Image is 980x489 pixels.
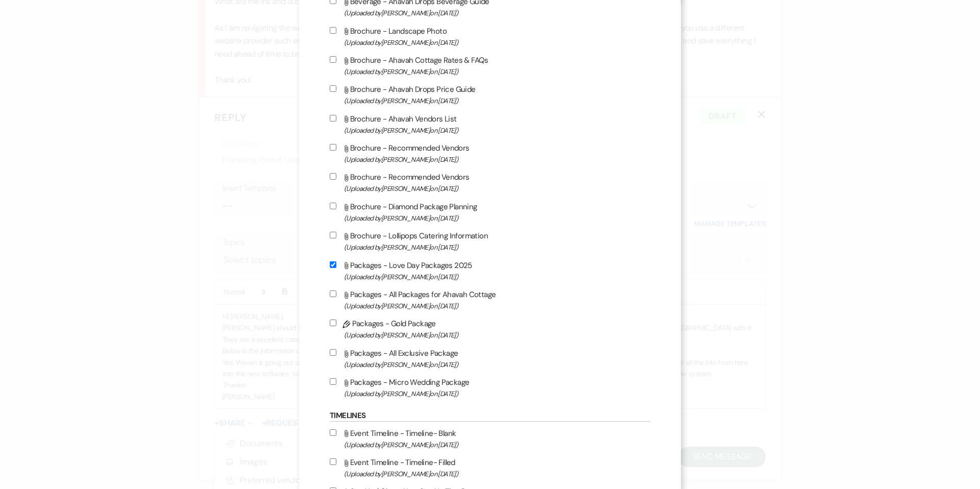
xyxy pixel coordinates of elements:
[344,212,650,224] span: (Uploaded by [PERSON_NAME] on [DATE] )
[330,85,336,92] input: Brochure - Ahavah Drops Price Guide(Uploaded by[PERSON_NAME]on [DATE])
[344,271,650,283] span: (Uploaded by [PERSON_NAME] on [DATE] )
[330,288,650,312] label: Packages - All Packages for Ahavah Cottage
[330,173,336,180] input: Brochure - Recommended Vendors(Uploaded by[PERSON_NAME]on [DATE])
[330,456,650,480] label: Event Timeline - Timeline- Filled
[330,25,650,48] label: Brochure - Landscape Photo
[330,27,336,34] input: Brochure - Landscape Photo(Uploaded by[PERSON_NAME]on [DATE])
[330,317,650,341] label: Packages - Gold Package
[330,347,650,371] label: Packages - All Exclusive Package
[344,329,650,341] span: (Uploaded by [PERSON_NAME] on [DATE] )
[344,388,650,400] span: (Uploaded by [PERSON_NAME] on [DATE] )
[344,154,650,165] span: (Uploaded by [PERSON_NAME] on [DATE] )
[330,261,336,268] input: Packages - Love Day Packages 2025(Uploaded by[PERSON_NAME]on [DATE])
[330,112,650,136] label: Brochure - Ahavah Vendors List
[344,183,650,194] span: (Uploaded by [PERSON_NAME] on [DATE] )
[330,144,336,151] input: Brochure - Recommended Vendors(Uploaded by[PERSON_NAME]on [DATE])
[330,54,650,78] label: Brochure - Ahavah Cottage Rates & FAQs
[330,203,336,209] input: Brochure - Diamond Package Planning(Uploaded by[PERSON_NAME]on [DATE])
[344,37,650,48] span: (Uploaded by [PERSON_NAME] on [DATE] )
[330,458,336,465] input: Event Timeline - Timeline- Filled(Uploaded by[PERSON_NAME]on [DATE])
[330,232,336,238] input: Brochure - Lollipops Catering Information(Uploaded by[PERSON_NAME]on [DATE])
[330,376,650,400] label: Packages - Micro Wedding Package
[330,320,336,326] input: Packages - Gold Package(Uploaded by[PERSON_NAME]on [DATE])
[330,229,650,253] label: Brochure - Lollipops Catering Information
[330,378,336,385] input: Packages - Micro Wedding Package(Uploaded by[PERSON_NAME]on [DATE])
[344,66,650,78] span: (Uploaded by [PERSON_NAME] on [DATE] )
[330,259,650,283] label: Packages - Love Day Packages 2025
[330,56,336,63] input: Brochure - Ahavah Cottage Rates & FAQs(Uploaded by[PERSON_NAME]on [DATE])
[330,141,650,165] label: Brochure - Recommended Vendors
[344,468,650,480] span: (Uploaded by [PERSON_NAME] on [DATE] )
[330,410,650,422] h6: Timelines
[344,359,650,371] span: (Uploaded by [PERSON_NAME] on [DATE] )
[344,300,650,312] span: (Uploaded by [PERSON_NAME] on [DATE] )
[344,95,650,107] span: (Uploaded by [PERSON_NAME] on [DATE] )
[344,241,650,253] span: (Uploaded by [PERSON_NAME] on [DATE] )
[344,7,650,19] span: (Uploaded by [PERSON_NAME] on [DATE] )
[330,115,336,121] input: Brochure - Ahavah Vendors List(Uploaded by[PERSON_NAME]on [DATE])
[330,349,336,356] input: Packages - All Exclusive Package(Uploaded by[PERSON_NAME]on [DATE])
[330,290,336,297] input: Packages - All Packages for Ahavah Cottage(Uploaded by[PERSON_NAME]on [DATE])
[344,125,650,136] span: (Uploaded by [PERSON_NAME] on [DATE] )
[330,427,650,451] label: Event Timeline - Timeline- Blank
[330,200,650,224] label: Brochure - Diamond Package Planning
[330,170,650,194] label: Brochure - Recommended Vendors
[330,83,650,107] label: Brochure - Ahavah Drops Price Guide
[330,429,336,436] input: Event Timeline - Timeline- Blank(Uploaded by[PERSON_NAME]on [DATE])
[344,439,650,451] span: (Uploaded by [PERSON_NAME] on [DATE] )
